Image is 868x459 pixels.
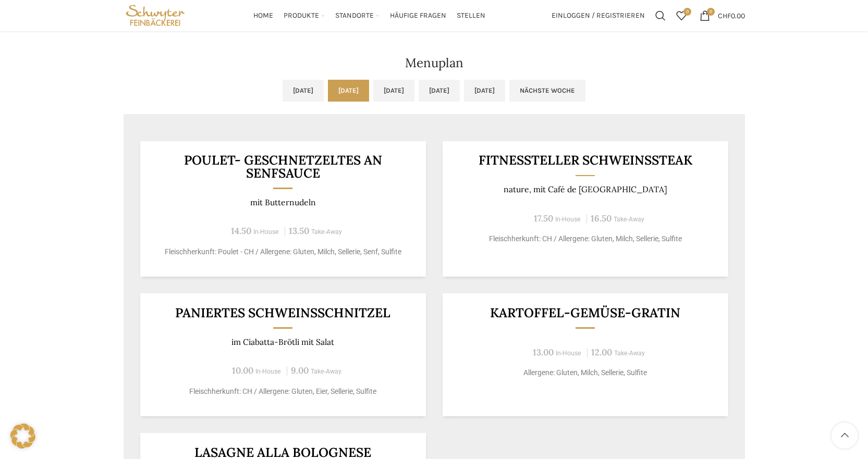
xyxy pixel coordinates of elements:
[335,11,374,21] span: Standorte
[591,346,612,358] span: 12.00
[153,337,413,347] p: im Ciabatta-Brötli mit Salat
[457,5,485,26] a: Stellen
[546,5,650,26] a: Einloggen / Registrieren
[231,225,251,237] span: 14.50
[124,10,188,19] a: Site logo
[455,233,715,244] p: Fleischherkunft: CH / Allergene: Gluten, Milch, Sellerie, Sulfite
[253,228,279,235] span: In-House
[153,306,413,319] h3: Paniertes Schweinsschnitzel
[124,57,745,69] h2: Menuplan
[390,11,446,21] span: Häufige Fragen
[390,5,446,26] a: Häufige Fragen
[552,12,645,19] span: Einloggen / Registrieren
[671,5,692,26] a: 0
[153,154,413,179] h3: POULET- GESCHNETZELTES AN SENFSAUCE
[419,80,460,102] a: [DATE]
[832,423,858,449] a: Scroll to top button
[153,386,413,397] p: Fleischherkunft: CH / Allergene: Gluten, Eier, Sellerie, Sulfite
[591,213,612,224] span: 16.50
[283,80,324,102] a: [DATE]
[650,5,671,26] a: Suchen
[284,5,325,26] a: Produkte
[671,5,692,26] div: Meine Wunschliste
[284,11,319,21] span: Produkte
[255,368,281,375] span: In-House
[455,367,715,378] p: Allergene: Gluten, Milch, Sellerie, Sulfite
[253,11,273,21] span: Home
[455,184,715,194] p: nature, mit Café de [GEOGRAPHIC_DATA]
[614,350,645,357] span: Take-Away
[373,80,414,102] a: [DATE]
[464,80,505,102] a: [DATE]
[555,216,581,223] span: In-House
[534,213,553,224] span: 17.50
[455,306,715,319] h3: Kartoffel-Gemüse-Gratin
[509,80,585,102] a: Nächste Woche
[718,11,745,20] bdi: 0.00
[455,154,715,167] h3: Fitnessteller Schweinssteak
[253,5,273,26] a: Home
[457,11,485,21] span: Stellen
[614,216,644,223] span: Take-Away
[289,225,309,237] span: 13.50
[153,446,413,459] h3: Lasagne alla Bolognese
[707,8,715,16] span: 0
[694,5,750,26] a: 0 CHF0.00
[718,11,731,20] span: CHF
[335,5,380,26] a: Standorte
[153,197,413,207] p: mit Butternudeln
[232,365,253,376] span: 10.00
[192,5,546,26] div: Main navigation
[328,80,369,102] a: [DATE]
[533,346,554,358] span: 13.00
[311,228,342,235] span: Take-Away
[291,365,309,376] span: 9.00
[153,246,413,257] p: Fleischherkunft: Poulet - CH / Allergene: Gluten, Milch, Sellerie, Senf, Sulfite
[556,350,581,357] span: In-House
[683,8,691,16] span: 0
[311,368,341,375] span: Take-Away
